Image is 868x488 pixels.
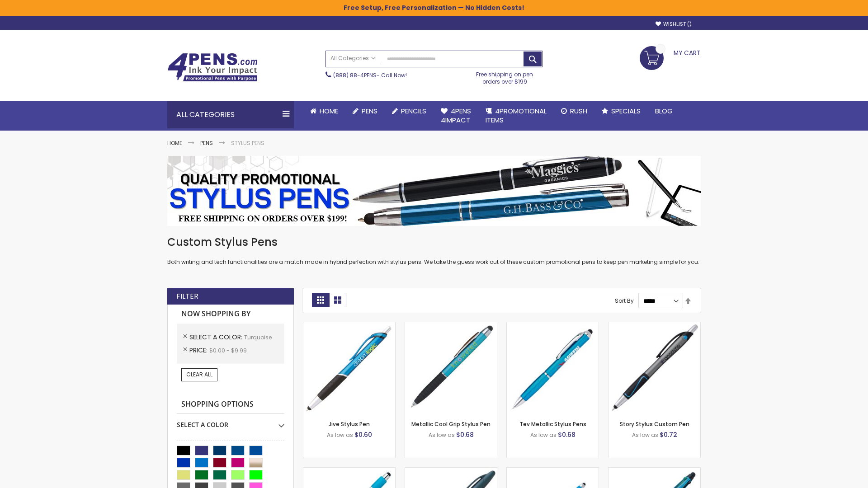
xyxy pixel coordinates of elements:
[648,101,680,121] a: Blog
[354,430,372,439] span: $0.60
[329,420,370,428] a: Jive Stylus Pen
[167,139,182,147] a: Home
[186,371,212,378] span: Clear All
[434,101,478,131] a: 4Pens4impact
[486,106,547,125] span: 4PROMOTIONAL ITEMS
[609,322,700,329] a: Story Stylus Custom Pen-Turquoise
[189,346,209,355] span: Price
[167,235,701,249] h1: Custom Stylus Pens
[345,101,385,121] a: Pens
[609,467,700,475] a: Orbitor 4 Color Assorted Ink Metallic Stylus Pens-Turquoise
[209,347,247,354] span: $0.00 - $9.99
[320,106,338,116] span: Home
[660,430,677,439] span: $0.72
[167,235,701,266] div: Both writing and tech functionalities are a match made in hybrid perfection with stylus pens. We ...
[327,431,353,439] span: As low as
[611,106,641,116] span: Specials
[167,53,258,82] img: 4Pens Custom Pens and Promotional Products
[177,305,284,324] strong: Now Shopping by
[519,420,586,428] a: Tev Metallic Stylus Pens
[303,322,395,414] img: Jive Stylus Pen-Turquoise
[405,467,497,475] a: Twist Highlighter-Pen Stylus Combo-Turquoise
[507,322,599,329] a: Tev Metallic Stylus Pens-Turquoise
[333,71,407,79] span: - Call Now!
[362,106,377,116] span: Pens
[609,322,700,414] img: Story Stylus Custom Pen-Turquoise
[594,101,648,121] a: Specials
[467,67,543,85] div: Free shipping on pen orders over $199
[189,333,244,342] span: Select A Color
[429,431,455,439] span: As low as
[620,420,689,428] a: Story Stylus Custom Pen
[200,139,213,147] a: Pens
[401,106,426,116] span: Pencils
[554,101,594,121] a: Rush
[231,139,264,147] strong: Stylus Pens
[456,430,474,439] span: $0.68
[655,106,673,116] span: Blog
[411,420,491,428] a: Metallic Cool Grip Stylus Pen
[303,467,395,475] a: Pearl Element Stylus Pens-Turquoise
[558,430,576,439] span: $0.68
[167,156,701,226] img: Stylus Pens
[303,101,345,121] a: Home
[615,297,634,305] label: Sort By
[167,101,294,128] div: All Categories
[330,55,376,62] span: All Categories
[507,467,599,475] a: Cyber Stylus 0.7mm Fine Point Gel Grip Pen-Turquoise
[244,333,272,341] span: Turquoise
[405,322,497,414] img: Metallic Cool Grip Stylus Pen-Blue - Turquoise
[303,322,395,329] a: Jive Stylus Pen-Turquoise
[181,368,217,381] a: Clear All
[176,291,198,301] strong: Filter
[333,71,377,79] a: (888) 88-4PENS
[632,431,658,439] span: As low as
[507,322,599,414] img: Tev Metallic Stylus Pens-Turquoise
[478,101,554,131] a: 4PROMOTIONALITEMS
[177,395,284,414] strong: Shopping Options
[570,106,587,116] span: Rush
[177,414,284,429] div: Select A Color
[441,106,471,125] span: 4Pens 4impact
[530,431,557,439] span: As low as
[385,101,434,121] a: Pencils
[326,51,380,66] a: All Categories
[656,21,692,28] a: Wishlist
[312,293,329,307] strong: Grid
[405,322,497,329] a: Metallic Cool Grip Stylus Pen-Blue - Turquoise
